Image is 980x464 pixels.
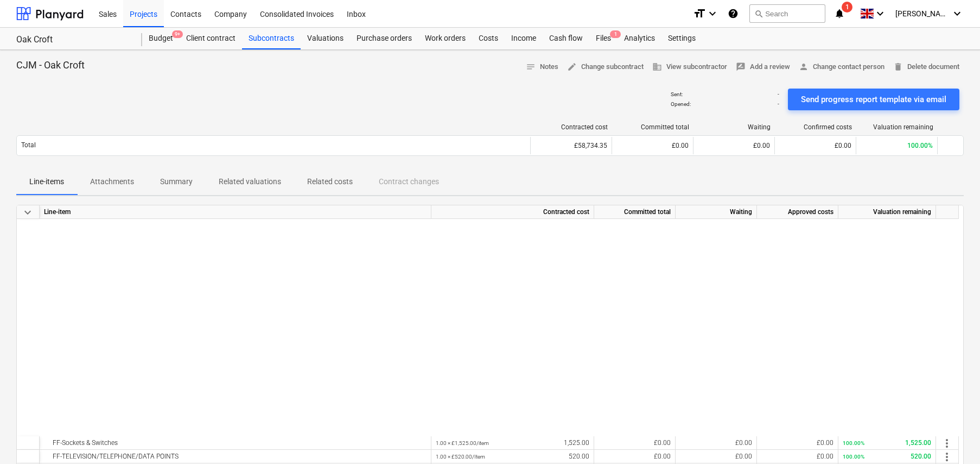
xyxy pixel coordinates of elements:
[671,101,691,108] p: Opened :
[521,59,563,76] button: Notes
[757,205,838,219] div: Approved costs
[436,450,589,463] div: 520.00
[350,28,418,49] a: Purchase orders
[706,7,719,20] i: keyboard_arrow_down
[142,28,180,49] a: Budget9+
[535,123,608,131] div: Contracted cost
[754,9,763,18] span: search
[16,34,129,46] div: Oak Croft
[40,205,431,219] div: Line-item
[589,28,618,49] a: Files1
[16,59,85,72] p: CJM - Oak Croft
[567,61,644,73] span: Change subcontract
[736,62,746,72] span: rate_review
[801,92,946,106] div: Send progress report template via email
[749,4,825,23] button: Search
[472,28,505,49] div: Costs
[654,439,671,447] span: £0.00
[753,142,770,149] span: £0.00
[676,205,757,219] div: Waiting
[594,205,676,219] div: Committed total
[817,439,833,447] span: £0.00
[671,91,683,98] p: Sent :
[436,454,485,460] small: 1.00 × £520.00 / Item
[505,28,543,49] a: Income
[735,453,752,460] span: £0.00
[21,206,34,219] span: keyboard_arrow_down
[142,28,180,49] div: Budget
[842,2,852,12] span: 1
[589,28,618,49] div: Files
[778,91,779,98] p: -
[788,89,959,110] button: Send progress report template via email
[843,436,931,450] div: 1,525.00
[693,7,706,20] i: format_size
[661,28,702,49] a: Settings
[307,176,353,187] p: Related costs
[799,62,809,72] span: person
[861,123,933,131] div: Valuation remaining
[90,176,134,187] p: Attachments
[926,412,980,464] iframe: Chat Widget
[160,176,193,187] p: Summary
[843,454,864,460] small: 100.00%
[654,453,671,460] span: £0.00
[735,439,752,447] span: £0.00
[44,450,427,463] div: FF-TELEVISION/TELEPHONE/DATA POINTS
[736,61,790,73] span: Add a review
[436,440,489,446] small: 1.00 × £1,525.00 / item
[799,61,884,73] span: Change contact person
[834,7,845,20] i: notifications
[29,176,64,187] p: Line-items
[893,62,903,72] span: delete
[778,101,779,108] p: -
[526,62,536,72] span: notes
[180,28,242,49] a: Client contract
[843,440,864,446] small: 100.00%
[431,205,594,219] div: Contracted cost
[794,59,889,76] button: Change contact person
[530,137,612,154] div: £58,734.35
[874,7,887,20] i: keyboard_arrow_down
[172,30,183,38] span: 9+
[951,7,964,20] i: keyboard_arrow_down
[889,59,964,76] button: Delete document
[779,123,852,131] div: Confirmed costs
[563,59,648,76] button: Change subcontract
[242,28,301,49] a: Subcontracts
[893,61,959,73] span: Delete document
[698,123,771,131] div: Waiting
[618,28,661,49] a: Analytics
[652,62,662,72] span: business
[436,436,589,450] div: 1,525.00
[418,28,472,49] a: Work orders
[567,62,577,72] span: edit
[543,28,589,49] a: Cash flow
[219,176,281,187] p: Related valuations
[21,141,36,150] p: Total
[731,59,794,76] button: Add a review
[526,61,558,73] span: Notes
[817,453,833,460] span: £0.00
[838,205,936,219] div: Valuation remaining
[301,28,350,49] a: Valuations
[895,9,950,18] span: [PERSON_NAME]
[44,436,427,450] div: FF-Sockets & Switches
[843,450,931,463] div: 520.00
[648,59,731,76] button: View subcontractor
[610,30,621,38] span: 1
[672,142,689,149] span: £0.00
[616,123,689,131] div: Committed total
[652,61,727,73] span: View subcontractor
[907,142,933,149] span: 100.00%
